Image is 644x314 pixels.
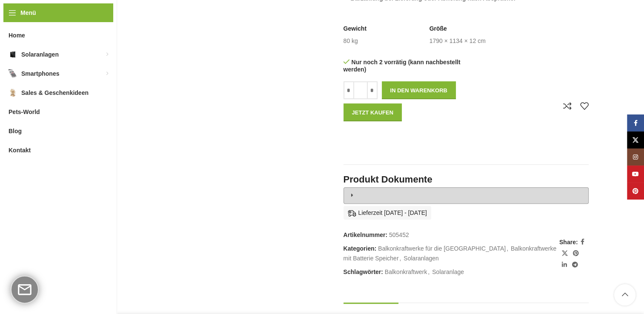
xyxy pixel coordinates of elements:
span: Schlagwörter: [343,268,383,275]
a: Instagram Social Link [627,148,644,166]
h3: Produkt Dokumente [343,173,589,186]
span: 505452 [389,231,409,238]
input: Produktmenge [354,81,367,99]
a: Pinterest Social Link [627,183,644,200]
img: Solaranlagen [9,50,17,59]
span: , [399,254,401,263]
p: Nur noch 2 vorrätig (kann nachbestellt werden) [343,58,462,73]
span: , [428,267,429,277]
span: Sales & Geschenkideen [21,85,89,100]
div: Lieferzeit [DATE] - [DATE] [343,206,431,220]
a: Scroll to top button [614,284,635,305]
img: Sales & Geschenkideen [9,88,17,97]
a: Balkonkraftwerk [385,268,427,275]
img: Smartphones [9,69,17,78]
span: Menü [20,8,36,17]
td: 1790 × 1134 × 12 cm [429,37,486,46]
a: Solaranlage [432,268,464,275]
a: LinkedIn Social Link [559,259,570,271]
button: Jetzt kaufen [343,103,402,121]
td: 80 kg [343,37,358,46]
a: Pinterest Social Link [570,248,581,259]
button: In den Warenkorb [382,81,456,99]
table: Produktdetails [343,25,589,46]
a: X Social Link [559,248,570,259]
span: Artikelnummer: [343,231,387,238]
span: Kategorien: [343,245,377,252]
span: Größe [429,25,447,33]
span: Share: [559,237,578,247]
a: YouTube Social Link [627,166,644,183]
span: , [507,244,508,253]
a: Solaranlagen [404,255,439,262]
span: Blog [9,123,22,139]
a: Balkonkraftwerke mit Batterie Speicher [343,245,557,261]
a: Facebook Social Link [578,236,587,248]
span: Solaranlagen [21,47,59,62]
span: Gewicht [343,25,366,33]
a: Telegram Social Link [570,259,581,271]
span: Kontakt [9,143,31,158]
span: Pets-World [9,104,40,120]
span: Smartphones [21,66,59,81]
a: Balkonkraftwerke für die [GEOGRAPHIC_DATA] [378,245,506,252]
a: X Social Link [627,131,644,148]
iframe: Sicherer Rahmen für schnelle Bezahlvorgänge [342,126,464,149]
a: Facebook Social Link [627,114,644,131]
span: Home [9,28,25,43]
